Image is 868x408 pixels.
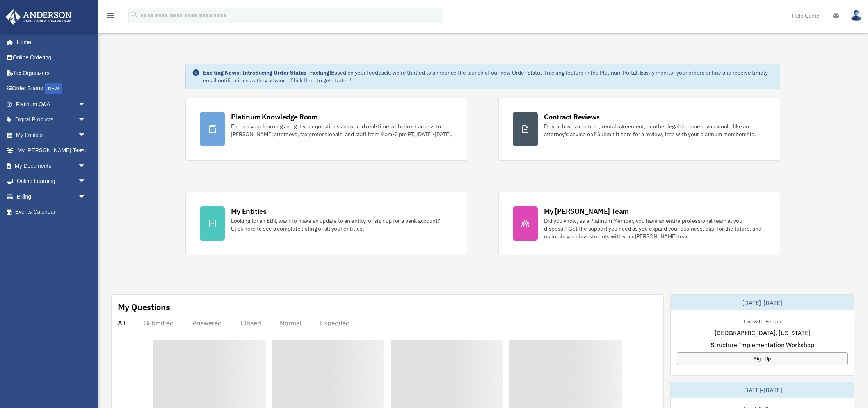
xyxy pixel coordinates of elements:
[78,174,94,190] span: arrow_drop_down
[231,217,453,232] div: Looking for an EIN, want to make an update to an entity, or sign up for a bank account? Click her...
[320,319,350,327] div: Expedited
[105,11,115,20] i: menu
[671,382,854,398] div: [DATE]-[DATE]
[5,143,98,158] a: My [PERSON_NAME] Teamarrow_drop_down
[290,77,351,84] a: Click Here to get started!
[203,69,331,76] strong: Exciting News: Introducing Order Status Tracking!
[240,319,261,327] div: Closed
[5,50,98,66] a: Online Ordering
[231,112,318,122] div: Platinum Knowledge Room
[5,112,98,128] a: Digital Productsarrow_drop_down
[118,319,125,327] div: All
[231,206,266,216] div: My Entities
[185,98,467,161] a: Platinum Knowledge Room Further your learning and get your questions answered real-time with dire...
[544,217,766,240] div: Did you know, as a Platinum Member, you have an entire professional team at your disposal? Get th...
[671,295,854,310] div: [DATE]-[DATE]
[544,206,629,216] div: My [PERSON_NAME] Team
[5,81,98,97] a: Order StatusNEW
[5,189,98,204] a: Billingarrow_drop_down
[677,352,848,365] a: Sign Up
[5,174,98,189] a: Online Learningarrow_drop_down
[4,9,74,25] img: Anderson Advisors Platinum Portal
[45,83,62,94] div: NEW
[78,96,94,112] span: arrow_drop_down
[544,122,766,138] div: Do you have a contract, rental agreement, or other legal document you would like an attorney's ad...
[185,192,467,255] a: My Entities Looking for an EIN, want to make an update to an entity, or sign up for a bank accoun...
[130,11,139,19] i: search
[850,10,862,21] img: User Pic
[78,127,94,143] span: arrow_drop_down
[105,14,115,20] a: menu
[118,301,170,313] div: My Questions
[715,328,810,337] span: [GEOGRAPHIC_DATA], [US_STATE]
[5,127,98,143] a: My Entitiesarrow_drop_down
[203,69,773,84] div: Based on your feedback, we're thrilled to announce the launch of our new Order Status Tracking fe...
[280,319,301,327] div: Normal
[144,319,174,327] div: Submitted
[78,143,94,159] span: arrow_drop_down
[78,189,94,205] span: arrow_drop_down
[738,317,787,325] div: Live & In-Person
[78,158,94,174] span: arrow_drop_down
[5,158,98,174] a: My Documentsarrow_drop_down
[5,96,98,112] a: Platinum Q&Aarrow_drop_down
[231,122,453,138] div: Further your learning and get your questions answered real-time with direct access to [PERSON_NAM...
[192,319,222,327] div: Answered
[544,112,600,122] div: Contract Reviews
[5,204,98,220] a: Events Calendar
[498,98,780,161] a: Contract Reviews Do you have a contract, rental agreement, or other legal document you would like...
[711,340,814,349] span: Structure Implementation Workshop
[5,34,94,50] a: Home
[498,192,780,255] a: My [PERSON_NAME] Team Did you know, as a Platinum Member, you have an entire professional team at...
[78,112,94,128] span: arrow_drop_down
[5,65,98,81] a: Tax Organizers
